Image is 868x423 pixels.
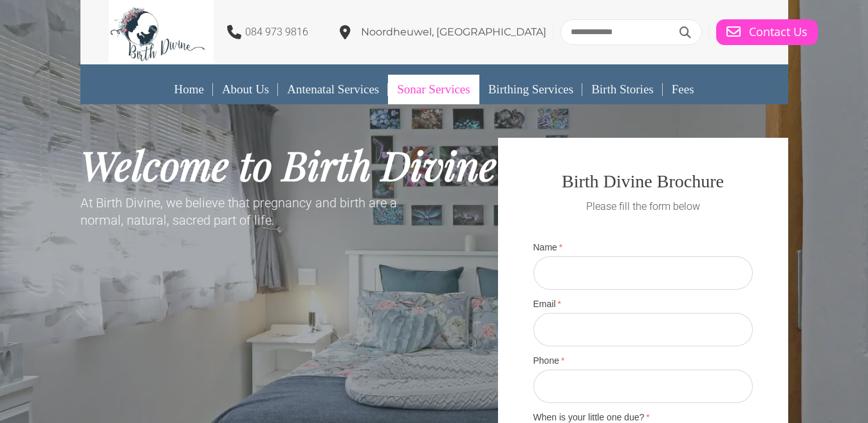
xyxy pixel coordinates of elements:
a: Birthing Services [479,75,582,104]
input: Email [533,313,753,346]
input: Phone [533,370,753,403]
span: Email [533,299,753,308]
a: Fees [663,75,703,104]
a: Home [165,75,212,104]
span: At Birth Divine, we believe that pregnancy and birth are a normal, natural, sacred part of life. [80,195,397,228]
span: Name [533,243,753,252]
span: When is your little one due? [533,413,753,422]
a: Birth Stories [582,75,663,104]
span: Phone [533,356,753,365]
span: Birth Divine Brochure [562,171,724,191]
p: 084 973 9816 [245,24,308,41]
a: Antenatal Services [278,75,388,104]
a: About Us [213,75,278,104]
span: Contact Us [749,25,808,39]
span: Welcome to Birth Divine [80,138,497,191]
input: Name [533,256,753,290]
a: Contact Us [716,19,818,45]
a: Sonar Services [388,75,479,104]
p: Please fill the form below [533,198,753,215]
span: Noordheuwel, [GEOGRAPHIC_DATA] [361,26,546,38]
